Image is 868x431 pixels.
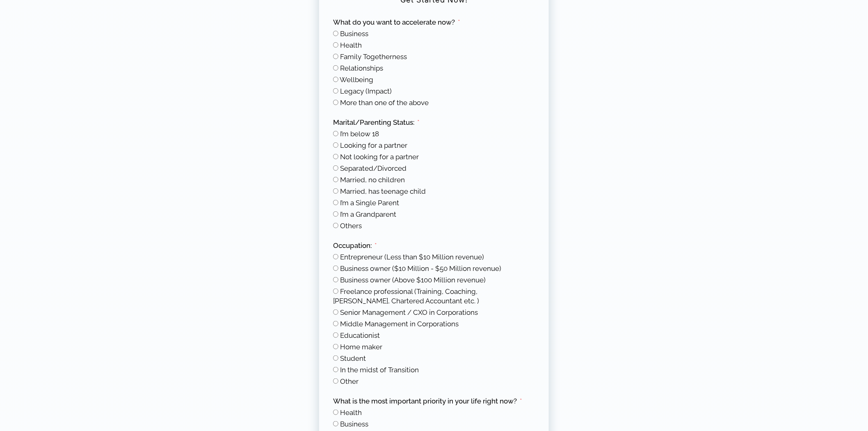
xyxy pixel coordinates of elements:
[340,377,359,385] span: Other
[333,18,460,27] label: What do you want to accelerate now?
[333,177,338,182] input: Married, no children
[333,277,338,282] input: Business owner (Above $100 Million revenue)
[333,289,338,294] input: Freelance professional (Training, Coaching, Baker, Chartered Accountant etc. )
[333,54,338,59] input: Family Togetherness
[333,131,338,136] input: I’m below 18
[333,321,338,326] input: Middle Management in Corporations
[340,164,407,172] span: Separated/Divorced
[333,165,338,171] input: Separated/Divorced
[340,343,382,351] span: Home maker
[333,254,338,259] input: Entrepreneur (Less than $10 Million revenue)
[340,420,368,428] span: Business
[340,99,429,107] span: More than one of the above
[340,264,501,273] span: Business owner ($10 Million - $50 Million revenue)
[333,332,338,338] input: Educationist
[333,200,338,205] input: I’m a Single Parent
[333,223,338,228] input: Others
[340,53,407,61] span: Family Togetherness
[340,276,486,284] span: Business owner (Above $100 Million revenue)
[333,188,338,194] input: Married, has teenage child
[340,366,419,374] span: In the midst of Transition
[333,42,338,48] input: Health
[340,308,478,316] span: Senior Management / CXO in Corporations
[333,77,338,82] input: Wellbeing
[340,141,407,149] span: Looking for a partner
[340,76,373,84] span: Wellbeing
[333,65,338,71] input: Relationships
[333,378,338,384] input: Other
[333,211,338,217] input: I’m a Grandparent
[340,331,380,339] span: Educationist
[340,320,459,328] span: Middle Management in Corporations
[333,410,338,415] input: Health
[333,142,338,148] input: Looking for a partner
[333,421,338,426] input: Business
[333,287,479,305] span: Freelance professional (Training, Coaching, [PERSON_NAME], Chartered Accountant etc. )
[333,118,420,127] label: Marital/Parenting Status:
[340,130,379,138] span: I’m below 18
[340,210,396,218] span: I’m a Grandparent
[340,64,383,72] span: Relationships
[333,31,338,36] input: Business
[340,408,362,417] span: Health
[340,354,366,362] span: Student
[333,397,522,406] label: What is the most important priority in your life right now?
[333,367,338,372] input: In the midst of Transition
[340,176,405,184] span: Married, no children
[333,154,338,159] input: Not looking for a partner
[333,309,338,315] input: Senior Management / CXO in Corporations
[333,266,338,271] input: Business owner ($10 Million - $50 Million revenue)
[333,241,377,250] label: Occupation:
[340,87,392,95] span: Legacy (Impact)
[333,355,338,361] input: Student
[340,153,419,161] span: Not looking for a partner
[340,41,362,49] span: Health
[340,199,399,207] span: I’m a Single Parent
[340,30,368,38] span: Business
[340,187,426,195] span: Married, has teenage child
[333,344,338,349] input: Home maker
[340,253,484,261] span: Entrepreneur (Less than $10 Million revenue)
[333,88,338,94] input: Legacy (Impact)
[333,100,338,105] input: More than one of the above
[340,222,362,230] span: Others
